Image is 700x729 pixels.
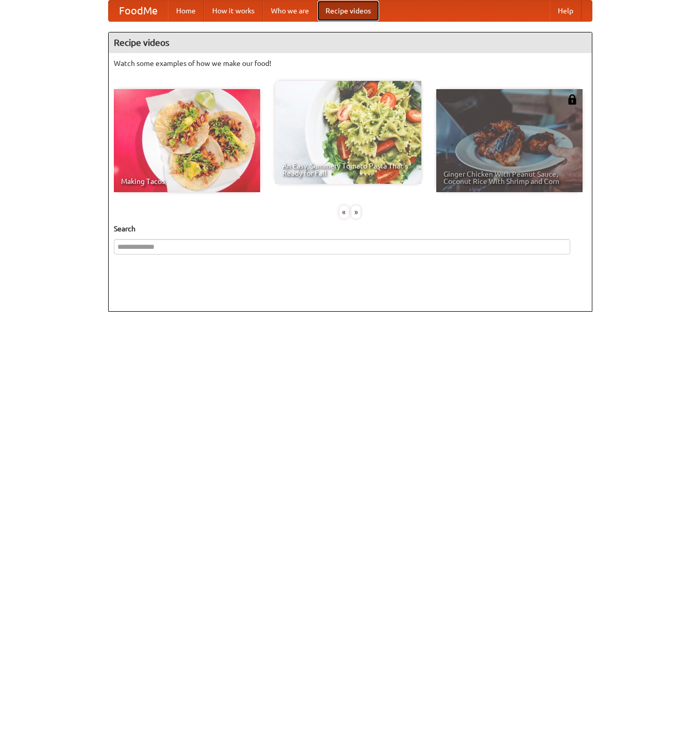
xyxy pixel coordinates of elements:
span: An Easy, Summery Tomato Pasta That's Ready for Fall [282,162,414,177]
span: Making Tacos [121,178,253,185]
div: « [339,206,349,218]
h4: Recipe videos [109,32,592,53]
div: » [351,206,361,218]
p: Watch some examples of how we make our food! [114,58,587,69]
img: 483408.png [567,94,577,105]
a: Making Tacos [114,89,260,192]
a: How it works [204,1,263,21]
a: Help [550,1,582,21]
a: Home [168,1,204,21]
a: An Easy, Summery Tomato Pasta That's Ready for Fall [275,81,421,184]
a: Recipe videos [317,1,379,21]
a: FoodMe [109,1,168,21]
h5: Search [114,224,587,234]
a: Who we are [263,1,317,21]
